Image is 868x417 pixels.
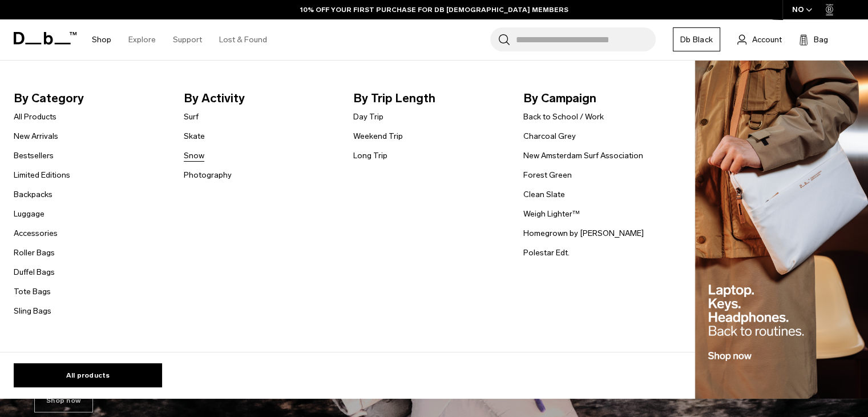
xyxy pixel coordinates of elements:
[14,305,51,317] a: Sling Bags
[14,89,165,107] span: By Category
[523,189,565,201] a: Clean Slate
[814,34,828,46] span: Bag
[353,130,403,142] a: Weekend Trip
[673,27,720,51] a: Db Black
[523,89,675,107] span: By Campaign
[14,266,55,278] a: Duffel Bags
[523,150,643,162] a: New Amsterdam Surf Association
[184,130,205,142] a: Skate
[184,89,336,107] span: By Activity
[300,5,568,15] a: 10% OFF YOUR FIRST PURCHASE FOR DB [DEMOGRAPHIC_DATA] MEMBERS
[14,247,55,259] a: Roller Bags
[752,34,782,46] span: Account
[83,19,276,60] nav: Main Navigation
[523,208,580,220] a: Weigh Lighter™
[184,169,232,181] a: Photography
[14,227,58,239] a: Accessories
[14,189,53,201] a: Backpacks
[14,169,70,181] a: Limited Editions
[14,363,162,387] a: All products
[523,169,572,181] a: Forest Green
[184,150,204,162] a: Snow
[799,33,828,46] button: Bag
[14,208,45,220] a: Luggage
[523,130,576,142] a: Charcoal Grey
[737,33,782,46] a: Account
[523,227,644,239] a: Homegrown by [PERSON_NAME]
[14,286,51,298] a: Tote Bags
[353,89,505,107] span: By Trip Length
[92,19,111,60] a: Shop
[219,19,267,60] a: Lost & Found
[184,111,199,123] a: Surf
[353,111,383,123] a: Day Trip
[523,111,604,123] a: Back to School / Work
[14,130,58,142] a: New Arrivals
[353,150,387,162] a: Long Trip
[523,247,570,259] a: Polestar Edt.
[695,61,868,399] img: Db
[173,19,202,60] a: Support
[14,111,56,123] a: All Products
[14,150,54,162] a: Bestsellers
[128,19,156,60] a: Explore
